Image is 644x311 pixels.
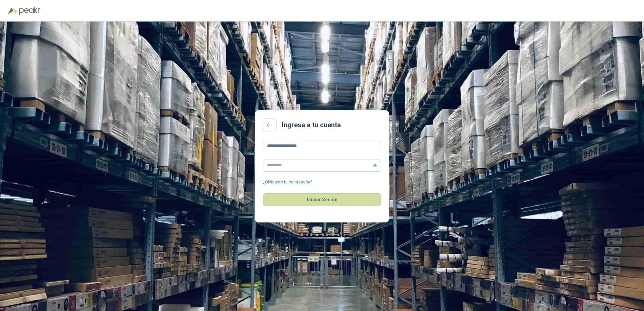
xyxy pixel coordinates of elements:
img: Logo [8,7,18,14]
button: Iniciar Sesión [263,193,381,206]
img: Peakr [19,7,40,15]
h2: Ingresa a tu cuenta [282,120,341,130]
a: ¿Olvidaste tu contraseña? [263,179,312,185]
span: eye [373,164,377,168]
